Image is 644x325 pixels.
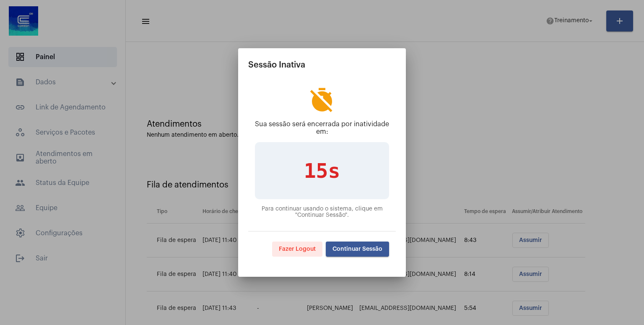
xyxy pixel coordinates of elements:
[255,206,389,218] p: Para continuar usando o sistema, clique em "Continuar Sessão".
[332,246,382,252] span: Continuar Sessão
[326,242,389,257] button: Continuar Sessão
[272,242,322,257] button: Fazer Logout
[304,159,340,182] span: 15s
[279,246,316,252] span: Fazer Logout
[255,120,389,135] p: Sua sessão será encerrada por inatividade em:
[248,58,396,72] h2: Sessão Inativa
[309,87,335,114] mat-icon: timer_off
